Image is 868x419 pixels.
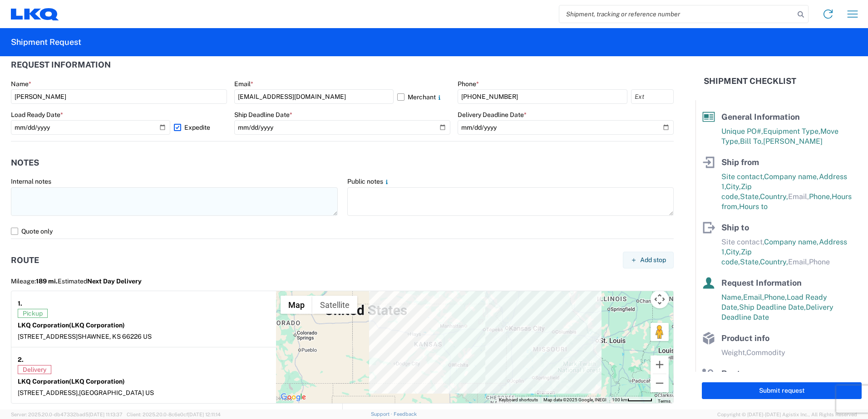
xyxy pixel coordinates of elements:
span: (LKQ Corporation) [69,378,125,385]
span: 100 km [612,397,627,402]
span: Copyright © [DATE]-[DATE] Agistix Inc., All Rights Reserved [717,410,857,419]
span: Unique PO#, [721,127,763,136]
span: Name, [721,293,743,302]
span: Estimated [58,278,142,285]
h2: Request Information [11,60,111,69]
span: Commodity [746,348,785,357]
span: Ship from [721,157,759,167]
span: Country, [760,192,788,201]
label: Public notes [347,177,390,185]
h2: Shipment Request [11,37,81,48]
button: Map camera controls [651,290,669,308]
label: Internal notes [11,177,51,185]
button: Keyboard shortcuts [499,397,538,403]
span: Pickup [18,309,48,318]
span: Country, [760,258,788,266]
span: [STREET_ADDRESS] [18,333,78,340]
span: Site contact, [721,172,764,181]
span: [STREET_ADDRESS], [18,389,79,396]
span: Company name, [764,172,819,181]
a: Support [371,411,394,417]
button: Zoom out [651,374,669,392]
span: [DATE] 12:11:14 [188,412,221,417]
a: Feedback [394,411,417,417]
span: Email, [788,192,809,201]
button: Add stop [623,252,674,268]
span: Email, [743,293,764,302]
button: Submit request [702,382,862,399]
button: Show street map [281,296,312,314]
span: State, [740,192,760,201]
span: Map data ©2025 Google, INEGI [543,397,607,402]
span: City, [726,248,741,256]
span: Hours to [739,202,768,211]
label: Ship Deadline Date [234,111,292,119]
span: General Information [721,112,800,122]
span: City, [726,182,741,191]
span: Company name, [764,238,819,246]
span: Delivery [18,365,51,374]
h2: Shipment Checklist [704,76,796,87]
label: Email [234,80,253,88]
span: Equipment Type, [763,127,820,136]
span: Ship to [721,223,749,232]
span: Email, [788,258,809,266]
strong: LKQ Corporation [18,378,125,385]
span: [DATE] 11:13:37 [89,412,123,417]
label: Quote only [11,224,674,239]
img: Google [278,391,308,403]
span: 189 mi. [36,278,58,285]
span: Phone, [809,192,832,201]
input: Ext [631,89,674,104]
span: State, [740,258,760,266]
label: Expedite [174,120,227,135]
a: Open this area in Google Maps (opens a new window) [278,391,308,403]
label: Load Ready Date [11,111,63,119]
span: Phone [809,258,830,266]
span: Next Day Delivery [87,278,142,285]
label: Merchant [397,89,450,104]
span: Ship Deadline Date, [739,303,806,312]
span: [GEOGRAPHIC_DATA] US [79,389,154,396]
span: Site contact, [721,238,764,246]
a: Terms [658,399,671,404]
span: Bill To, [740,137,763,146]
button: Map Scale: 100 km per 51 pixels [609,397,655,403]
span: Request Information [721,278,802,287]
input: Shipment, tracking or reference number [559,5,794,23]
span: SHAWNEE, KS 66226 US [78,333,152,340]
span: Product info [721,333,769,343]
h2: Route [11,256,39,265]
label: Phone [458,80,479,88]
span: (LKQ Corporation) [69,322,125,329]
button: Drag Pegman onto the map to open Street View [651,323,669,341]
button: Show satellite imagery [312,296,357,314]
span: Mileage: [11,278,58,285]
span: Client: 2025.20.0-8c6e0cf [127,412,221,417]
span: Weight, [721,348,746,357]
strong: 2. [18,354,24,365]
button: Zoom in [651,356,669,374]
label: Delivery Deadline Date [458,111,527,119]
span: Add stop [640,256,666,264]
span: Server: 2025.20.0-db47332bad5 [11,412,123,417]
span: Phone, [764,293,787,302]
strong: LKQ Corporation [18,322,125,329]
label: Name [11,80,31,88]
strong: 1. [18,297,22,309]
span: [PERSON_NAME] [763,137,823,146]
h2: Notes [11,158,39,167]
span: Route [721,369,745,378]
